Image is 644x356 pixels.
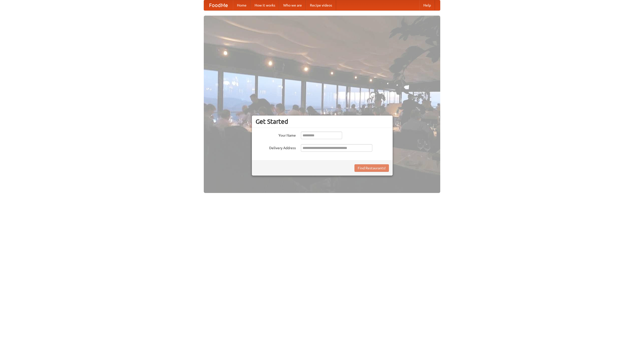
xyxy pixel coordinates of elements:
a: Who we are [279,0,306,10]
button: Find Restaurants! [354,164,389,172]
a: How it works [251,0,279,10]
label: Delivery Address [256,144,296,150]
a: Home [233,0,251,10]
a: Help [419,0,435,10]
a: FoodMe [204,0,233,10]
label: Your Name [256,132,296,138]
a: Recipe videos [306,0,336,10]
h3: Get Started [256,118,389,125]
